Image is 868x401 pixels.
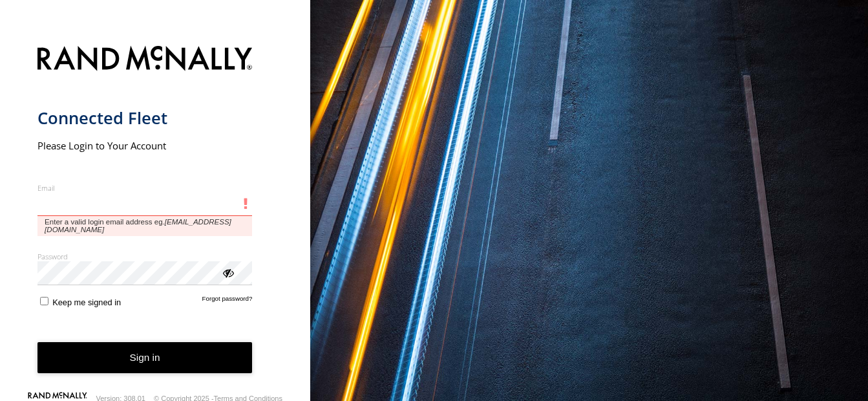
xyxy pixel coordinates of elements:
img: Rand McNally [37,43,253,76]
label: Email [37,183,253,193]
h1: Connected Fleet [37,107,253,129]
label: Password [37,252,253,261]
form: main [37,38,273,395]
div: ViewPassword [221,266,234,279]
input: Keep me signed in [40,297,48,305]
h2: Please Login to Your Account [37,139,253,152]
span: Keep me signed in [52,298,121,307]
button: Sign in [37,342,253,374]
span: Enter a valid login email address eg. [37,216,253,236]
a: Forgot password? [202,295,253,307]
em: [EMAIL_ADDRESS][DOMAIN_NAME] [45,218,231,233]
